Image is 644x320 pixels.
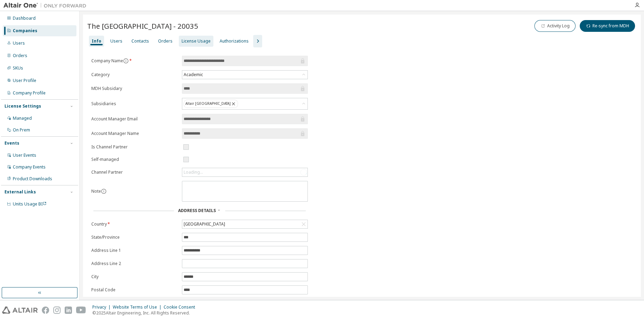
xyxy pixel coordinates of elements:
[92,38,101,44] div: Info
[101,189,107,194] button: information
[13,153,36,158] div: User Events
[580,20,635,32] button: Re-sync from MDH
[13,90,46,96] div: Company Profile
[183,71,204,79] div: Academic
[13,40,25,46] div: Users
[91,235,178,240] label: State/Province
[182,38,211,44] div: License Usage
[87,21,198,31] span: The [GEOGRAPHIC_DATA] - 20035
[91,248,178,253] label: Address Line 1
[91,72,178,77] label: Category
[178,208,216,213] span: Address Details
[13,201,47,207] span: Units Usage BI
[91,274,178,280] label: City
[91,131,178,136] label: Account Manager Name
[91,221,178,227] label: Country
[13,116,32,121] div: Managed
[13,53,27,58] div: Orders
[91,287,178,293] label: Postal Code
[183,220,226,228] div: [GEOGRAPHIC_DATA]
[42,307,49,314] img: facebook.svg
[91,101,178,107] label: Subsidiaries
[184,100,238,108] div: Altair [GEOGRAPHIC_DATA]
[220,38,249,44] div: Authorizations
[13,65,23,71] div: SKUs
[4,140,19,146] div: Events
[13,164,46,170] div: Company Events
[131,38,149,44] div: Contacts
[3,2,90,9] img: Altair One
[182,71,307,79] div: Academic
[91,144,178,150] label: Is Channel Partner
[164,304,199,310] div: Cookie Consent
[13,16,36,21] div: Dashboard
[184,170,203,175] div: Loading...
[53,307,61,314] img: instagram.svg
[92,310,199,316] p: © 2025 Altair Engineering, Inc. All Rights Reserved.
[13,78,36,83] div: User Profile
[182,220,307,228] div: [GEOGRAPHIC_DATA]
[182,168,307,176] div: Loading...
[4,103,41,109] div: License Settings
[91,261,178,266] label: Address Line 2
[76,307,86,314] img: youtube.svg
[534,20,576,32] button: Activity Log
[91,157,178,162] label: Self-managed
[158,38,173,44] div: Orders
[91,170,178,175] label: Channel Partner
[110,38,122,44] div: Users
[92,304,113,310] div: Privacy
[123,58,129,64] button: information
[13,28,37,34] div: Companies
[91,188,101,194] label: Note
[4,189,36,195] div: External Links
[91,86,178,91] label: MDH Subsidary
[91,116,178,122] label: Account Manager Email
[91,58,178,64] label: Company Name
[65,307,72,314] img: linkedin.svg
[182,98,307,109] div: Altair [GEOGRAPHIC_DATA]
[13,176,52,182] div: Product Downloads
[13,127,30,133] div: On Prem
[113,304,164,310] div: Website Terms of Use
[2,307,38,314] img: altair_logo.svg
